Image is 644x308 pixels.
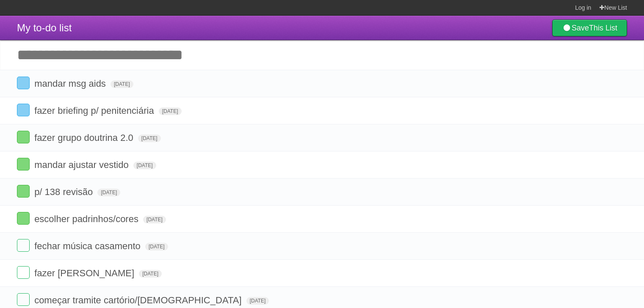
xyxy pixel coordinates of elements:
span: [DATE] [133,162,156,169]
span: [DATE] [159,107,182,115]
span: [DATE] [143,216,166,223]
span: [DATE] [97,189,120,196]
label: Done [17,239,30,252]
label: Done [17,212,30,225]
span: fazer [PERSON_NAME] [34,268,136,278]
b: This List [589,24,617,32]
label: Done [17,266,30,279]
span: My to-do list [17,22,72,33]
label: Done [17,185,30,198]
span: p/ 138 revisão [34,187,95,197]
label: Done [17,104,30,116]
span: [DATE] [138,135,161,142]
a: SaveThis List [552,19,627,36]
label: Done [17,131,30,143]
span: [DATE] [139,270,162,278]
span: começar tramite cartório/[DEMOGRAPHIC_DATA] [34,295,243,305]
span: [DATE] [246,297,269,305]
label: Done [17,77,30,89]
span: fazer briefing p/ penitenciária [34,105,156,116]
label: Done [17,293,30,306]
span: escolher padrinhos/cores [34,214,141,224]
span: fechar música casamento [34,241,143,251]
span: [DATE] [145,243,168,250]
label: Done [17,158,30,170]
span: mandar ajustar vestido [34,159,131,170]
span: mandar msg aids [34,78,108,89]
span: fazer grupo doutrina 2.0 [34,132,135,143]
span: [DATE] [111,80,133,88]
